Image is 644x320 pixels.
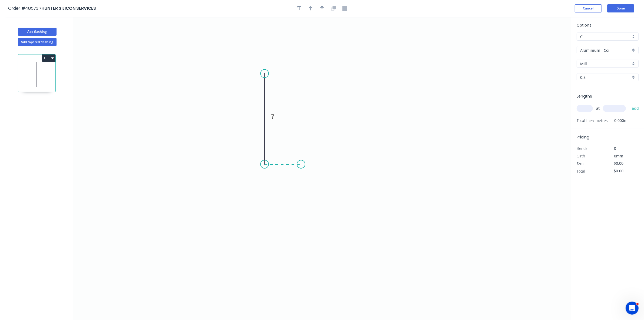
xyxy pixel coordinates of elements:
[580,75,631,80] input: Thickness
[607,4,634,12] button: Done
[577,146,587,151] span: Bends
[42,54,55,62] button: 1
[577,134,589,140] span: Pricing
[614,146,616,151] span: 0
[577,153,585,159] span: Girth
[73,17,571,320] svg: 0
[271,112,274,121] tspan: ?
[629,104,642,113] button: add
[580,61,631,67] input: Colour
[18,38,57,46] button: Add tapered flashing
[596,105,600,112] span: at
[577,161,583,166] span: $/m
[577,117,608,124] span: Total lineal metres
[580,34,631,40] input: Price level
[580,47,631,53] input: Material
[626,302,639,315] iframe: Intercom live chat
[575,4,602,12] button: Cancel
[8,5,41,11] span: Order #48573 >
[614,153,623,159] span: 0mm
[608,117,628,124] span: 0.000m
[577,169,585,174] span: Total
[577,22,592,28] span: Options
[41,5,96,11] span: HUNTER SILICON SERVICES
[577,93,592,99] span: Lengths
[18,28,57,36] button: Add flashing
